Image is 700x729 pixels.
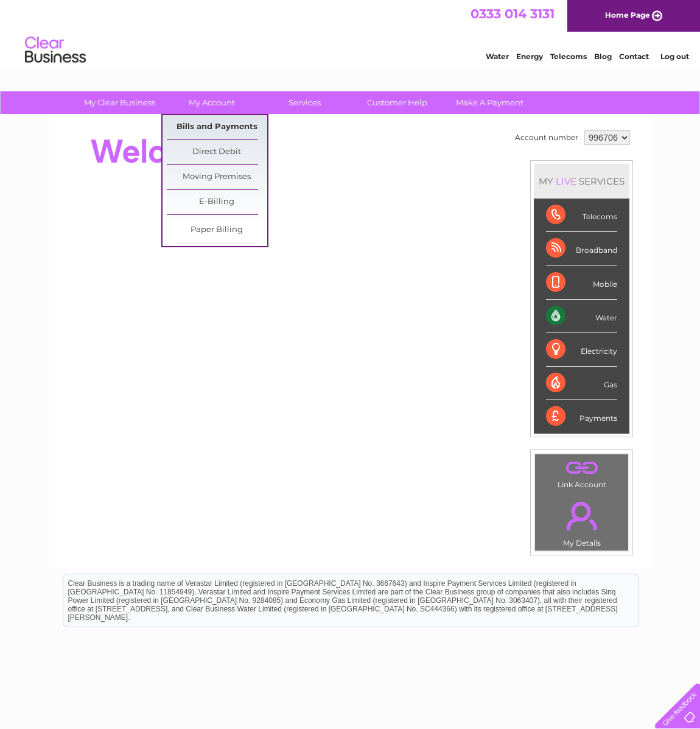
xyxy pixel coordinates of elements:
div: Payments [546,400,617,433]
a: Customer Help [347,91,447,114]
a: Services [254,91,355,114]
div: LIVE [553,175,579,187]
div: Mobile [546,266,617,300]
div: Telecoms [546,199,617,232]
a: Water [486,52,509,61]
div: Clear Business is a trading name of Verastar Limited (registered in [GEOGRAPHIC_DATA] No. 3667643... [63,7,639,59]
a: My Clear Business [69,91,170,114]
div: Water [546,300,617,333]
a: 0333 014 3131 [471,6,555,21]
div: Broadband [546,232,617,266]
div: Electricity [546,333,617,367]
div: MY SERVICES [534,164,629,199]
a: . [538,495,625,537]
a: Contact [619,52,649,61]
a: Direct Debit [167,140,267,164]
a: Telecoms [550,52,587,61]
a: Blog [594,52,612,61]
td: Link Account [534,454,629,492]
a: Paper Billing [167,218,267,242]
img: logo.png [24,32,86,69]
a: My Account [162,91,262,114]
a: Make A Payment [439,91,540,114]
a: Log out [660,52,689,61]
a: E-Billing [167,190,267,214]
td: My Details [534,491,629,551]
td: Account number [512,127,581,148]
a: Moving Premises [167,165,267,189]
a: Bills and Payments [167,115,267,139]
div: Gas [546,367,617,400]
a: . [538,457,625,479]
a: Energy [516,52,543,61]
